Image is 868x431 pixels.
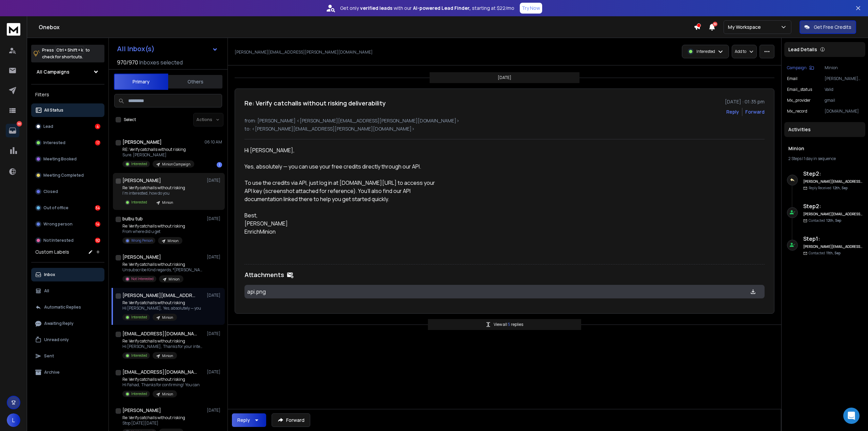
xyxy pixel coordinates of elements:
[31,152,104,166] button: Meeting Booked
[122,306,201,311] p: Hi [PERSON_NAME], Yes, absolutely — you
[44,353,54,359] p: Sent
[787,76,797,81] p: Email
[520,3,542,14] button: Try Now
[244,211,442,219] div: Best,
[788,156,802,161] span: 2 Steps
[122,229,185,234] p: From where did u get
[31,349,104,363] button: Sent
[244,125,765,132] p: to: <[PERSON_NAME][EMAIL_ADDRESS][PERSON_NAME][DOMAIN_NAME]>
[244,117,765,124] p: from: [PERSON_NAME] <[PERSON_NAME][EMAIL_ADDRESS][PERSON_NAME][DOMAIN_NAME]>
[31,300,104,314] button: Automatic Replies
[44,337,69,342] p: Unread only
[825,65,863,71] p: Minion
[6,124,19,137] a: 161
[122,267,204,273] p: Unsubscribe Kind regards, *[PERSON_NAME] de
[31,136,104,150] button: Interested17
[43,221,73,227] p: Wrong person
[498,75,511,80] p: [DATE]
[131,200,147,205] p: Interested
[31,217,104,231] button: Wrong person14
[122,300,201,306] p: Re: Verify catchalls without risking
[7,413,20,427] button: L
[31,268,104,281] button: Inbox
[826,251,841,255] span: 11th, Sep
[787,65,807,71] p: Campaign
[95,238,100,243] div: 92
[31,366,104,379] button: Archive
[788,156,861,161] div: |
[131,161,147,166] p: Interested
[244,162,442,171] div: Yes, absolutely — you can use your free credits directly through our API.
[168,74,222,89] button: Others
[413,5,471,12] strong: AI-powered Lead Finder,
[43,205,68,211] p: Out of office
[122,147,194,152] p: RE: Verify catchalls without risking
[696,49,715,54] p: Interested
[217,162,222,168] div: 1
[43,173,84,178] p: Meeting Completed
[800,20,856,34] button: Get Free Credits
[784,122,865,137] div: Activities
[244,179,442,203] div: To use the credits via API, just log in at [DOMAIN_NAME][URL] to access your API key (screenshot ...
[804,156,836,161] span: 1 day in sequence
[167,238,178,243] p: Minion
[825,98,863,103] p: gmail
[44,272,55,277] p: Inbox
[508,321,511,327] span: 5
[735,49,746,54] p: Add to
[122,223,185,229] p: Re: Verify catchalls without risking
[122,369,197,375] h1: [EMAIL_ADDRESS][DOMAIN_NAME]
[360,5,392,12] strong: verified leads
[244,219,442,228] div: [PERSON_NAME]
[31,201,104,215] button: Out of office34
[43,189,58,194] p: Closed
[809,185,848,191] p: Reply Received
[122,254,161,260] h1: [PERSON_NAME]
[31,185,104,198] button: Closed
[37,68,70,75] h1: All Campaigns
[124,117,136,122] label: Select
[809,218,841,223] p: Contacted
[162,315,173,320] p: Minion
[131,391,147,396] p: Interested
[244,270,284,279] h1: Attachments
[17,121,22,126] p: 161
[803,202,863,210] h6: Step 2 :
[122,177,161,184] h1: [PERSON_NAME]
[207,408,222,413] p: [DATE]
[207,293,222,298] p: [DATE]
[44,321,74,326] p: Awaiting Reply
[803,179,863,184] h6: [PERSON_NAME][EMAIL_ADDRESS][PERSON_NAME][DOMAIN_NAME]
[814,24,851,31] p: Get Free Credits
[809,251,841,256] p: Contacted
[247,288,400,296] p: api.png
[788,145,861,152] h1: Minion
[787,98,811,103] p: mx_provider
[95,221,100,227] div: 14
[131,238,153,243] p: Wrong Person
[494,322,523,327] p: View all replies
[244,98,386,108] h1: Re: Verify catchalls without risking deliverability
[122,185,185,191] p: Re: Verify catchalls without risking
[825,87,863,92] p: Valid
[31,90,104,99] h3: Filters
[31,169,104,182] button: Meeting Completed
[162,200,173,205] p: Minion
[112,42,223,56] button: All Inbox(s)
[803,170,863,178] h6: Step 2 :
[42,47,90,60] p: Press to check for shortcuts.
[162,162,190,167] p: Minion Campaign
[122,215,143,222] h1: bulbu tub
[31,103,104,117] button: All Status
[162,392,173,397] p: Minion
[788,46,817,53] p: Lead Details
[833,185,848,190] span: 12th, Sep
[44,370,60,375] p: Archive
[131,276,154,281] p: Not Interested
[44,305,81,310] p: Automatic Replies
[787,109,807,114] p: mx_record
[787,65,814,71] button: Campaign
[169,277,179,282] p: Minion
[31,284,104,298] button: All
[114,74,168,90] button: Primary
